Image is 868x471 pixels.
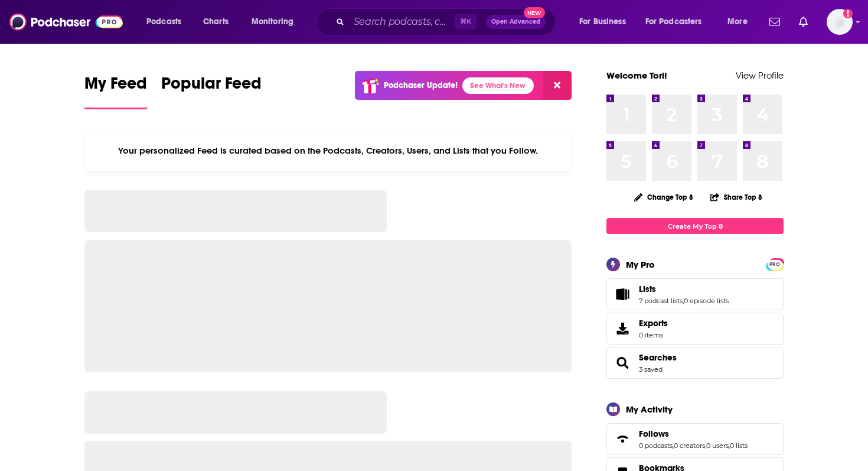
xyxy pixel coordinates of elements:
[606,347,784,379] span: Searches
[9,11,123,33] img: Podchaser - Follow, Share and Rate Podcasts
[571,12,641,31] button: open menu
[84,73,147,109] a: My Feed
[684,297,729,305] a: 0 episode lists
[611,320,634,337] span: Exports
[768,259,782,268] a: PRO
[84,131,572,171] div: Your personalized Feed is curated based on the Podcasts, Creators, Users, and Lists that you Follow.
[639,428,669,439] span: Follows
[626,259,655,270] div: My Pro
[611,355,634,371] a: Searches
[683,297,684,305] span: ,
[384,80,458,90] p: Podchaser Update!
[639,297,683,305] a: 7 podcast lists
[252,14,293,30] span: Monitoring
[639,284,729,294] a: Lists
[349,12,455,31] input: Search podcasts, credits, & more...
[705,441,706,450] span: ,
[84,73,147,100] span: My Feed
[794,12,812,32] a: Show notifications dropdown
[827,9,853,35] button: Show profile menu
[606,423,784,455] span: Follows
[768,260,782,269] span: PRO
[486,15,546,29] button: Open AdvancedNew
[627,190,700,204] button: Change Top 8
[455,14,477,30] span: ⌘ K
[673,441,674,450] span: ,
[765,12,785,32] a: Show notifications dropdown
[639,428,748,439] a: Follows
[491,19,540,25] span: Open Advanced
[195,12,236,31] a: Charts
[639,284,656,294] span: Lists
[639,365,663,373] a: 3 saved
[462,77,534,94] a: See What's New
[827,9,853,35] img: User Profile
[639,352,677,363] a: Searches
[639,318,668,329] span: Exports
[524,7,545,18] span: New
[606,218,784,234] a: Create My Top 8
[638,12,719,31] button: open menu
[579,14,626,30] span: For Business
[161,73,262,109] a: Popular Feed
[328,8,567,35] div: Search podcasts, credits, & more...
[161,73,262,100] span: Popular Feed
[611,286,634,303] a: Lists
[645,14,702,30] span: For Podcasters
[626,404,673,415] div: My Activity
[639,441,673,450] a: 0 podcasts
[730,441,748,450] a: 0 lists
[706,441,729,450] a: 0 users
[729,441,730,450] span: ,
[736,70,784,81] a: View Profile
[606,70,667,81] a: Welcome Tori!
[606,313,784,345] a: Exports
[606,278,784,310] span: Lists
[639,331,668,339] span: 0 items
[710,186,763,209] button: Share Top 8
[843,9,853,18] svg: Add a profile image
[203,14,229,30] span: Charts
[611,431,634,447] a: Follows
[827,9,853,35] span: Logged in as torisims
[727,14,748,30] span: More
[146,14,181,30] span: Podcasts
[719,12,762,31] button: open menu
[243,12,309,31] button: open menu
[674,441,705,450] a: 0 creators
[138,12,197,31] button: open menu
